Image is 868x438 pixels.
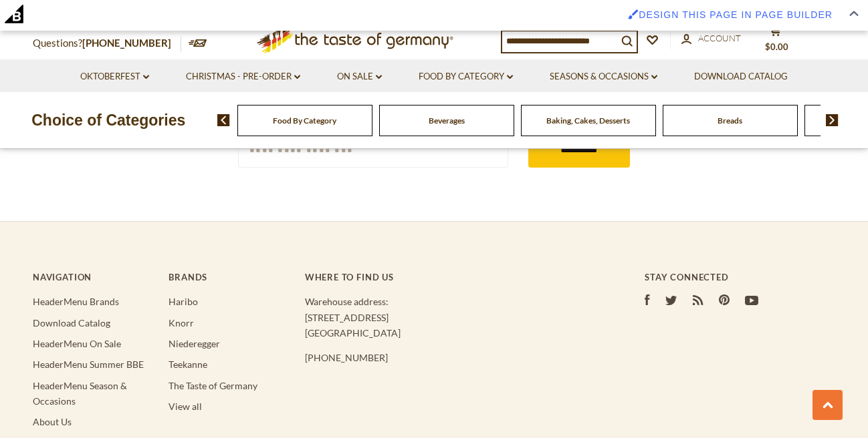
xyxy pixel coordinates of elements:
[169,272,291,282] h4: Brands
[217,114,230,126] img: previous arrow
[305,272,591,282] h4: Where to find us
[826,114,839,126] img: next arrow
[698,33,741,43] span: Account
[429,116,465,126] a: Beverages
[718,116,742,126] a: Breads
[765,41,788,52] span: $0.00
[337,69,382,84] a: On Sale
[305,350,591,365] p: [PHONE_NUMBER]
[621,3,839,27] a: Enabled brush for page builder edit. Design this page in Page Builder
[33,380,127,407] a: HeaderMenu Season & Occasions
[273,116,336,126] a: Food By Category
[628,9,639,19] img: Enabled brush for page builder edit.
[639,9,833,20] span: Design this page in Page Builder
[80,69,149,84] a: Oktoberfest
[33,272,155,282] h4: Navigation
[419,69,513,84] a: Food By Category
[169,296,198,307] a: Haribo
[33,359,144,370] a: HeaderMenu Summer BBE
[645,272,835,282] h4: Stay Connected
[169,359,207,370] a: Teekanne
[169,317,194,328] a: Knorr
[33,35,181,52] p: Questions?
[305,294,591,341] p: Warehouse address: [STREET_ADDRESS] [GEOGRAPHIC_DATA]
[169,338,220,349] a: Niederegger
[169,380,257,391] a: The Taste of Germany
[849,11,859,17] img: Close Admin Bar
[82,37,171,49] a: [PHONE_NUMBER]
[33,338,121,349] a: HeaderMenu On Sale
[33,416,72,427] a: About Us
[33,317,110,328] a: Download Catalog
[546,116,630,126] a: Baking, Cakes, Desserts
[186,69,300,84] a: Christmas - PRE-ORDER
[755,24,795,57] button: $0.00
[694,69,788,84] a: Download Catalog
[169,401,202,412] a: View all
[33,296,119,307] a: HeaderMenu Brands
[681,31,741,46] a: Account
[550,69,657,84] a: Seasons & Occasions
